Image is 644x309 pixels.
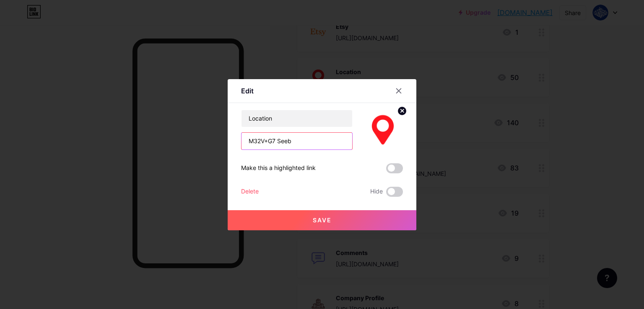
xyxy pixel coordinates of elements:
[363,110,403,150] img: link_thumbnail
[313,216,332,224] span: Save
[241,86,254,96] div: Edit
[241,163,316,173] div: Make this a highlighted link
[370,187,383,197] span: Hide
[241,187,259,197] div: Delete
[241,110,352,127] input: Title
[241,133,352,149] input: URL
[228,210,416,230] button: Save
